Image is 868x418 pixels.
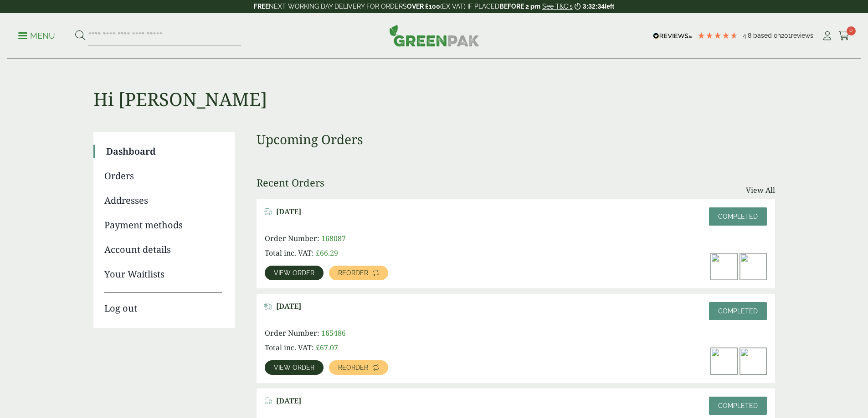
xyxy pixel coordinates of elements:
span: Total inc. VAT: [265,248,314,258]
a: Dashboard [106,145,222,158]
a: Menu [18,30,55,40]
img: GreenPak Supplies [389,25,479,46]
span: reviews [791,32,813,39]
p: Menu [18,30,55,41]
i: Cart [838,31,850,40]
span: Order Number: [265,328,319,338]
a: Reorder [329,266,388,280]
div: 4.79 Stars [697,31,738,40]
i: My Account [822,31,833,40]
img: Kraft-Bowl-750ml-with-Goats-Cheese-Salad-Open-300x200.jpg [711,348,737,374]
img: REVIEWS.io [653,33,693,39]
a: Your Waitlists [104,267,222,281]
a: Log out [104,292,222,315]
span: [DATE] [276,397,301,405]
span: Order Number: [265,233,319,243]
span: View order [274,364,314,371]
img: IMG_5338-new14-Large-300x200.png [740,253,766,280]
span: 201 [781,32,791,39]
a: 0 [838,29,850,43]
h3: Upcoming Orders [257,132,775,147]
strong: OVER £100 [407,3,440,10]
span: left [605,3,614,10]
img: 7501_lid_1-300x198.jpg [740,348,766,374]
strong: BEFORE 2 pm [499,3,540,10]
a: Payment methods [104,218,222,232]
span: [DATE] [276,302,301,311]
a: Account details [104,243,222,257]
h3: Recent Orders [257,176,324,188]
span: 4.8 [743,32,753,39]
span: £ [316,342,320,353]
span: 168087 [321,233,346,243]
bdi: 67.07 [316,342,338,353]
span: 3:32:34 [583,3,605,10]
a: See T&C's [542,3,573,10]
span: Total inc. VAT: [265,342,314,353]
a: Reorder [329,360,388,375]
strong: FREE [254,3,269,10]
span: £ [316,248,320,258]
span: Reorder [338,364,368,371]
span: Completed [718,213,758,220]
span: Based on [753,32,781,39]
span: View order [274,270,314,276]
span: Reorder [338,270,368,276]
h1: Hi [PERSON_NAME] [93,59,775,110]
a: Addresses [104,194,222,207]
span: 165486 [321,328,346,338]
a: View All [746,185,775,196]
span: Completed [718,402,758,409]
span: 0 [847,26,856,35]
a: View order [265,360,324,375]
span: [DATE] [276,207,301,216]
a: View order [265,266,324,280]
span: Completed [718,307,758,315]
img: 10.5-300x200.jpg [711,253,737,280]
bdi: 66.29 [316,248,338,258]
a: Orders [104,169,222,183]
